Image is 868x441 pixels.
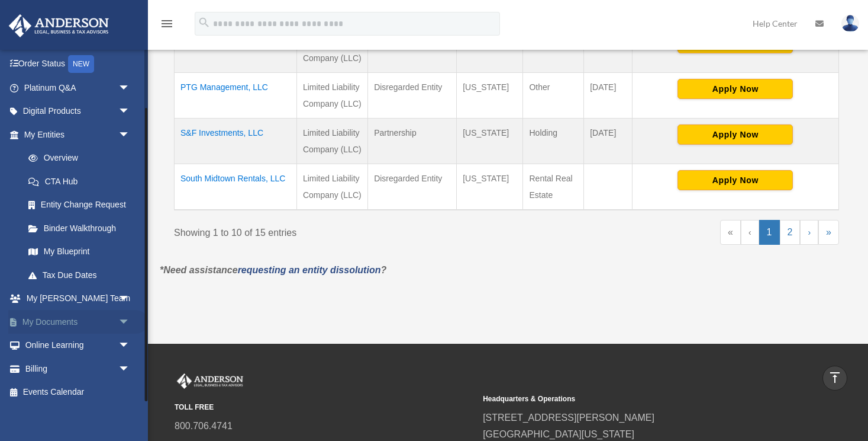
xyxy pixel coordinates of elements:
[8,287,148,311] a: My [PERSON_NAME] Teamarrow_drop_down
[677,170,793,190] button: Apply Now
[68,55,94,73] div: NEW
[8,100,148,123] a: Digital Productsarrow_drop_down
[296,118,367,164] td: Limited Liability Company (LLC)
[828,370,842,385] i: vertical_align_top
[17,216,142,240] a: Binder Walkthrough
[368,164,457,210] td: Disregarded Entity
[118,100,142,124] span: arrow_drop_down
[118,123,142,147] span: arrow_drop_down
[8,52,148,76] a: Order StatusNEW
[584,118,633,164] td: [DATE]
[5,14,112,37] img: Anderson Advisors Platinum Portal
[677,124,793,145] button: Apply Now
[523,164,584,210] td: Rental Real Estate
[822,366,847,391] a: vertical_align_top
[8,123,142,146] a: My Entitiesarrow_drop_down
[368,72,457,118] td: Disregarded Entity
[160,21,174,31] a: menu
[483,393,783,405] small: Headquarters & Operations
[118,334,142,358] span: arrow_drop_down
[118,287,142,311] span: arrow_drop_down
[160,265,386,275] em: *Need assistance ?
[160,17,174,31] i: menu
[175,118,297,164] td: S&F Investments, LLC
[368,118,457,164] td: Partnership
[523,72,584,118] td: Other
[8,76,148,100] a: Platinum Q&Aarrow_drop_down
[741,220,759,245] a: Previous
[818,220,839,245] a: Last
[238,265,381,275] a: requesting an entity dissolution
[8,334,148,357] a: Online Learningarrow_drop_down
[457,72,523,118] td: [US_STATE]
[175,421,233,431] a: 800.706.4741
[677,79,793,99] button: Apply Now
[841,15,859,32] img: User Pic
[118,76,142,100] span: arrow_drop_down
[175,164,297,210] td: South Midtown Rentals, LLC
[296,72,367,118] td: Limited Liability Company (LLC)
[720,220,741,245] a: First
[17,240,142,264] a: My Blueprint
[17,170,142,193] a: CTA Hub
[483,429,634,439] a: [GEOGRAPHIC_DATA][US_STATE]
[118,357,142,381] span: arrow_drop_down
[8,381,148,404] a: Events Calendar
[8,357,148,381] a: Billingarrow_drop_down
[17,146,136,170] a: Overview
[296,164,367,210] td: Limited Liability Company (LLC)
[457,118,523,164] td: [US_STATE]
[174,220,498,241] div: Showing 1 to 10 of 15 entries
[523,118,584,164] td: Holding
[175,72,297,118] td: PTG Management, LLC
[175,373,246,389] img: Anderson Advisors Platinum Portal
[800,220,818,245] a: Next
[17,263,142,287] a: Tax Due Dates
[457,164,523,210] td: [US_STATE]
[17,193,142,217] a: Entity Change Request
[175,401,475,414] small: TOLL FREE
[483,413,654,423] a: [STREET_ADDRESS][PERSON_NAME]
[198,16,211,29] i: search
[759,220,780,245] a: 1
[118,310,142,334] span: arrow_drop_down
[584,72,633,118] td: [DATE]
[780,220,801,245] a: 2
[8,310,148,334] a: My Documentsarrow_drop_down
